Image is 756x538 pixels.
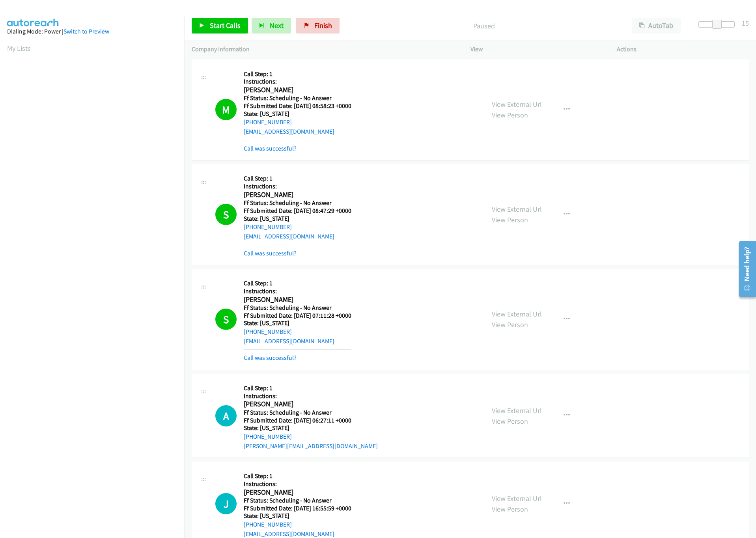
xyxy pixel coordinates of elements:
h1: M [215,99,237,120]
h5: Ff Submitted Date: [DATE] 06:27:11 +0000 [244,417,378,424]
a: View External Url [492,406,542,415]
a: Call was successful? [244,249,297,257]
div: The call is yet to be attempted [215,493,237,514]
a: [PERSON_NAME][EMAIL_ADDRESS][DOMAIN_NAME] [244,442,378,450]
a: View Person [492,417,528,426]
div: The call is yet to be attempted [215,405,237,426]
a: [EMAIL_ADDRESS][DOMAIN_NAME] [244,128,334,135]
a: [PHONE_NUMBER] [244,223,292,231]
h5: Call Step: 1 [244,384,378,392]
a: View External Url [492,100,542,109]
a: [EMAIL_ADDRESS][DOMAIN_NAME] [244,233,334,240]
h2: [PERSON_NAME] [244,86,351,95]
h5: State: [US_STATE] [244,512,351,520]
h5: Ff Submitted Date: [DATE] 07:11:28 +0000 [244,312,351,320]
h5: Instructions: [244,78,351,86]
h1: S [215,204,237,225]
div: Dialing Mode: Power | [7,27,177,36]
h5: State: [US_STATE] [244,215,351,223]
a: Finish [296,18,340,34]
a: View Person [492,320,528,329]
a: [EMAIL_ADDRESS][DOMAIN_NAME] [244,530,334,538]
h5: Instructions: [244,287,351,295]
a: [PHONE_NUMBER] [244,433,292,440]
a: View External Url [492,309,542,318]
div: 15 [742,18,749,28]
h5: Ff Status: Scheduling - No Answer [244,497,351,504]
iframe: Resource Center [734,238,756,300]
span: Next [270,21,284,30]
h2: [PERSON_NAME] [244,190,351,199]
h2: [PERSON_NAME] [244,295,351,304]
h2: [PERSON_NAME] [244,488,351,497]
a: View Person [492,110,528,119]
p: Actions [617,45,749,54]
span: Start Calls [210,21,241,30]
a: View Person [492,215,528,224]
h5: Instructions: [244,480,351,488]
h5: Ff Submitted Date: [DATE] 16:55:59 +0000 [244,504,351,512]
h5: Call Step: 1 [244,175,351,182]
h5: Ff Status: Scheduling - No Answer [244,304,351,312]
a: [PHONE_NUMBER] [244,328,292,335]
button: Next [252,18,291,34]
a: Call was successful? [244,145,297,152]
a: [EMAIL_ADDRESS][DOMAIN_NAME] [244,337,334,345]
a: My Lists [7,44,31,53]
h1: A [215,405,237,426]
h5: Ff Status: Scheduling - No Answer [244,409,378,417]
button: AutoTab [632,18,681,34]
h5: Call Step: 1 [244,472,351,480]
h1: S [215,309,237,330]
h5: State: [US_STATE] [244,110,351,118]
h5: Call Step: 1 [244,70,351,78]
h5: State: [US_STATE] [244,424,378,432]
h5: Ff Submitted Date: [DATE] 08:58:23 +0000 [244,102,351,110]
a: View External Url [492,494,542,503]
h5: Ff Status: Scheduling - No Answer [244,94,351,102]
a: [PHONE_NUMBER] [244,521,292,528]
iframe: Dialpad [7,61,185,435]
h5: Ff Status: Scheduling - No Answer [244,199,351,207]
h5: Ff Submitted Date: [DATE] 08:47:29 +0000 [244,207,351,215]
span: Finish [314,21,332,30]
p: Paused [350,20,618,31]
h5: Instructions: [244,182,351,190]
p: View [470,45,603,54]
p: Company Information [192,45,456,54]
h5: State: [US_STATE] [244,319,351,327]
h5: Instructions: [244,392,378,400]
a: Switch to Preview [63,28,109,35]
a: View External Url [492,205,542,214]
a: Call was successful? [244,354,297,361]
h2: [PERSON_NAME] [244,400,378,409]
h1: J [215,493,237,514]
a: [PHONE_NUMBER] [244,118,292,126]
a: Start Calls [192,18,248,34]
h5: Call Step: 1 [244,279,351,287]
a: View Person [492,504,528,514]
